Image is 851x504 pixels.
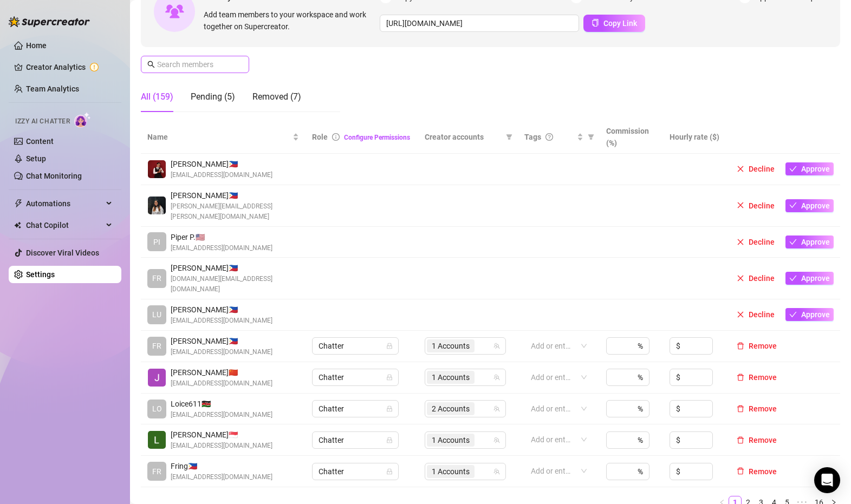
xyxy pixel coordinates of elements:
[732,162,779,175] button: Decline
[737,436,744,444] span: delete
[737,342,744,350] span: delete
[785,199,834,212] button: Approve
[801,310,830,319] span: Approve
[191,90,235,103] div: Pending (5)
[171,410,272,420] span: [EMAIL_ADDRESS][DOMAIN_NAME]
[801,165,830,173] span: Approve
[801,274,830,283] span: Approve
[749,342,777,350] span: Remove
[152,403,162,415] span: LO
[26,172,82,180] a: Chat Monitoring
[26,84,79,93] a: Team Analytics
[592,19,599,27] span: copy
[504,129,515,145] span: filter
[171,189,299,201] span: [PERSON_NAME] 🇵🇭
[141,121,306,154] th: Name
[749,165,775,173] span: Decline
[252,90,301,103] div: Removed (7)
[586,129,596,145] span: filter
[732,235,779,248] button: Decline
[732,308,779,321] button: Decline
[749,274,775,283] span: Decline
[386,405,393,412] span: lock
[732,371,781,384] button: Remove
[749,436,777,444] span: Remove
[171,441,272,451] span: [EMAIL_ADDRESS][DOMAIN_NAME]
[152,466,161,477] span: FR
[26,154,46,163] a: Setup
[493,374,500,381] span: team
[432,371,470,383] span: 1 Accounts
[171,158,272,170] span: [PERSON_NAME] 🇵🇭
[171,366,272,378] span: [PERSON_NAME] 🇨🇳
[26,195,103,212] span: Automations
[171,347,272,357] span: [EMAIL_ADDRESS][DOMAIN_NAME]
[171,378,272,389] span: [EMAIL_ADDRESS][DOMAIN_NAME]
[789,165,797,173] span: check
[737,274,744,282] span: close
[171,201,299,222] span: [PERSON_NAME][EMAIL_ADDRESS][PERSON_NAME][DOMAIN_NAME]
[171,398,272,410] span: Loice611 🇰🇪
[204,9,375,32] span: Add team members to your workspace and work together on Supercreator.
[148,431,166,449] img: Leila Ysabelle Toyugon
[319,463,392,480] span: Chatter
[171,460,272,472] span: Fring 🇵🇭
[749,238,775,246] span: Decline
[386,343,393,349] span: lock
[493,343,500,349] span: team
[737,238,744,246] span: close
[785,235,834,248] button: Approve
[432,403,470,415] span: 2 Accounts
[26,248,99,257] a: Discover Viral Videos
[737,374,744,381] span: delete
[427,402,475,415] span: 2 Accounts
[737,165,744,173] span: close
[153,236,160,248] span: PI
[732,465,781,478] button: Remove
[319,432,392,448] span: Chatter
[427,339,475,352] span: 1 Accounts
[26,270,55,279] a: Settings
[737,311,744,318] span: close
[171,335,272,347] span: [PERSON_NAME] 🇵🇭
[785,272,834,285] button: Approve
[493,405,500,412] span: team
[26,41,47,50] a: Home
[386,468,393,475] span: lock
[386,374,393,381] span: lock
[493,437,500,443] span: team
[386,437,393,443] span: lock
[152,272,161,284] span: FR
[171,231,272,243] span: Piper P. 🇺🇸
[141,90,173,103] div: All (159)
[789,238,797,246] span: check
[152,309,161,320] span: LU
[148,197,166,214] img: Rejane Mae Lanuza
[171,429,272,441] span: [PERSON_NAME] 🇸🇬
[147,131,290,143] span: Name
[785,162,834,175] button: Approve
[432,434,470,446] span: 1 Accounts
[737,201,744,209] span: close
[319,369,392,385] span: Chatter
[157,58,234,70] input: Search members
[427,434,475,447] span: 1 Accounts
[319,401,392,417] span: Chatter
[432,466,470,477] span: 1 Accounts
[749,373,777,382] span: Remove
[545,133,553,141] span: question-circle
[732,272,779,285] button: Decline
[814,467,840,493] div: Open Intercom Messenger
[171,262,299,274] span: [PERSON_NAME] 🇵🇭
[493,468,500,475] span: team
[789,274,797,282] span: check
[603,19,637,28] span: Copy Link
[26,137,54,146] a: Content
[737,405,744,413] span: delete
[319,338,392,354] span: Chatter
[152,340,161,352] span: FR
[789,201,797,209] span: check
[801,201,830,210] span: Approve
[74,112,91,128] img: AI Chatter
[171,472,272,482] span: [EMAIL_ADDRESS][DOMAIN_NAME]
